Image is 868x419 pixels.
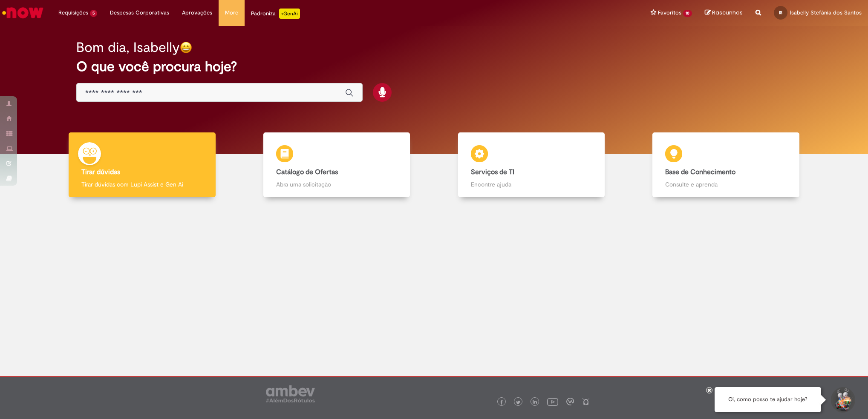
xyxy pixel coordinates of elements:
[516,400,520,405] img: logo_footer_twitter.png
[76,59,792,74] h2: O que você procura hoje?
[582,398,590,405] img: logo_footer_naosei.png
[705,9,743,17] a: Rascunhos
[81,168,120,176] b: Tirar dúvidas
[658,9,681,17] span: Favoritos
[471,168,514,176] b: Serviços de TI
[182,9,212,17] span: Aprovações
[180,41,192,54] img: happy-face.png
[712,9,743,17] span: Rascunhos
[90,10,97,17] span: 5
[665,168,735,176] b: Base de Conhecimento
[790,9,862,16] span: Isabelly Stefânia dos Santos
[239,132,434,198] a: Catálogo de Ofertas Abra uma solicitação
[533,400,537,405] img: logo_footer_linkedin.png
[665,180,786,189] p: Consulte e aprenda
[81,180,202,189] p: Tirar dúvidas com Lupi Assist e Gen Ai
[279,9,300,19] p: +GenAi
[566,398,574,405] img: logo_footer_workplace.png
[499,400,504,405] img: logo_footer_facebook.png
[683,10,692,17] span: 10
[45,132,239,198] a: Tirar dúvidas Tirar dúvidas com Lupi Assist e Gen Ai
[471,180,592,189] p: Encontre ajuda
[547,396,558,407] img: logo_footer_youtube.png
[76,40,180,55] h2: Bom dia, Isabelly
[110,9,169,17] span: Despesas Corporativas
[1,4,45,21] img: ServiceNow
[225,9,238,17] span: More
[251,9,300,19] div: Padroniza
[629,132,823,198] a: Base de Conhecimento Consulte e aprenda
[276,180,397,189] p: Abra uma solicitação
[779,10,782,15] span: IS
[715,387,821,412] div: Oi, como posso te ajudar hoje?
[434,132,629,198] a: Serviços de TI Encontre ajuda
[266,385,315,402] img: logo_footer_ambev_rotulo_gray.png
[830,387,855,413] button: Iniciar Conversa de Suporte
[276,168,338,176] b: Catálogo de Ofertas
[58,9,88,17] span: Requisições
